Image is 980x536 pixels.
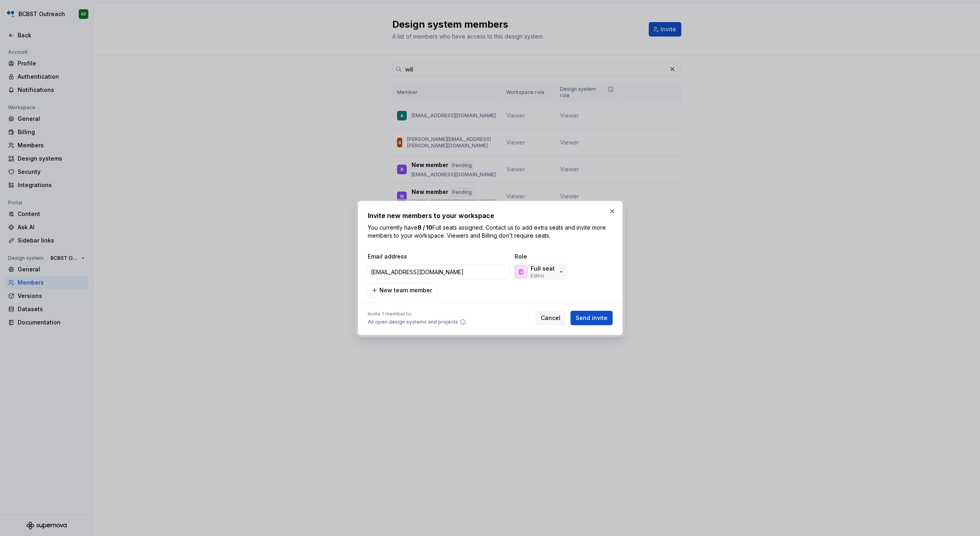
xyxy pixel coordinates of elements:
b: 8 / 10 [418,224,432,231]
span: Send invite [576,314,607,322]
h2: Invite new members to your workspace [368,211,613,220]
button: Cancel [536,311,566,325]
span: Email address [368,253,511,261]
button: Send invite [570,311,613,325]
span: Invite 1 member to: [368,311,466,317]
span: New team member [379,286,432,294]
span: Role [515,253,595,261]
span: All open design systems and projects [368,319,458,325]
p: You currently have Full seats assigned. Contact us to add extra seats and invite more members to ... [368,224,613,240]
span: Cancel [541,314,560,322]
p: Editor [531,273,544,279]
button: New team member [368,283,437,298]
p: Full seat [531,265,555,273]
button: Full seatEditor [513,264,568,280]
